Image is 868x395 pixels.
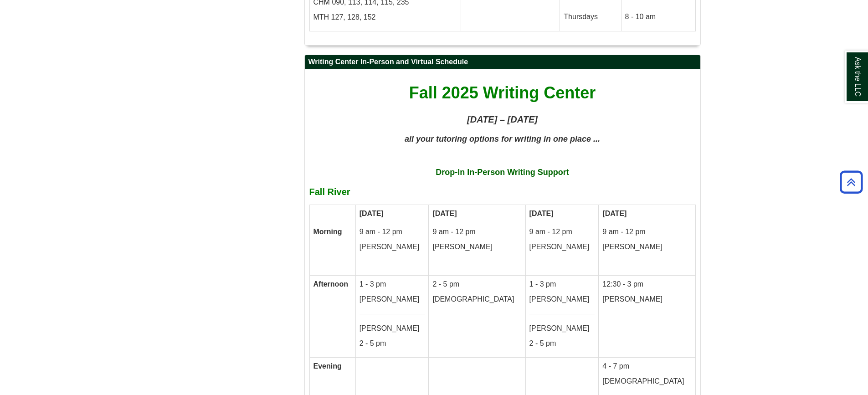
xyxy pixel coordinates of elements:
p: 9 am - 12 pm [360,227,425,237]
td: 8 - 10 am [621,8,695,31]
strong: [DATE] – [DATE] [467,114,538,124]
strong: Drop-In In-Person Writing Support [436,168,569,177]
h2: Writing Center In-Person and Virtual Schedule [305,55,700,69]
strong: Morning [313,228,342,236]
b: Fall River [309,187,350,197]
a: Back to Top [837,176,866,188]
p: 9 am - 12 pm [602,227,691,237]
p: [PERSON_NAME] [432,242,521,252]
p: 2 - 5 pm [432,279,521,290]
strong: [DATE] [602,210,627,217]
p: [PERSON_NAME] [360,323,425,334]
span: all your tutoring options for writing in one place ... [405,134,600,144]
p: 1 - 3 pm [360,279,425,290]
p: [DEMOGRAPHIC_DATA] [602,376,691,387]
p: [PERSON_NAME] [602,294,691,305]
p: [PERSON_NAME] [529,323,595,334]
span: Fall 2025 Writing Center [409,83,596,102]
p: [PERSON_NAME] [529,294,595,305]
strong: [DATE] [360,210,384,217]
strong: [DATE] [529,210,554,217]
p: [PERSON_NAME] [602,242,691,252]
strong: Afternoon [313,280,348,288]
p: 12:30 - 3 pm [602,279,691,290]
p: 2 - 5 pm [360,339,425,349]
p: 4 - 7 pm [602,361,691,372]
p: [DEMOGRAPHIC_DATA] [432,294,521,305]
p: 9 am - 12 pm [432,227,521,237]
p: [PERSON_NAME] [360,242,425,252]
p: [PERSON_NAME] [529,242,595,252]
strong: Evening [313,362,342,370]
p: 2 - 5 pm [529,339,595,349]
td: Thursdays [560,8,621,31]
p: MTH 127, 128, 152 [313,12,457,23]
p: 9 am - 12 pm [529,227,595,237]
strong: [DATE] [432,210,457,217]
p: 1 - 3 pm [529,279,595,290]
p: [PERSON_NAME] [360,294,425,305]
